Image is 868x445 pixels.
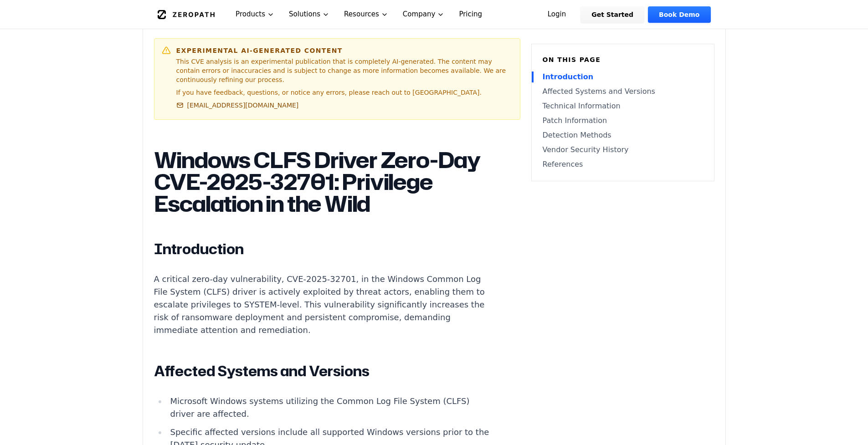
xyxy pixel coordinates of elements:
h1: Windows CLFS Driver Zero-Day CVE-2025-32701: Privilege Escalation in the Wild [154,149,493,215]
p: If you have feedback, questions, or notice any errors, please reach out to [GEOGRAPHIC_DATA]. [176,88,513,97]
a: Get Started [580,6,644,23]
p: This CVE analysis is an experimental publication that is completely AI-generated. The content may... [176,57,513,84]
h2: Affected Systems and Versions [154,362,493,380]
h6: On this page [543,55,703,64]
a: Detection Methods [543,130,703,141]
a: Technical Information [543,101,703,112]
a: Login [537,6,577,23]
a: Book Demo [648,6,710,23]
p: A critical zero-day vulnerability, CVE-2025-32701, in the Windows Common Log File System (CLFS) d... [154,273,493,337]
a: References [543,159,703,170]
a: Affected Systems and Versions [543,86,703,97]
a: Introduction [543,72,703,82]
h6: Experimental AI-Generated Content [176,46,513,55]
a: [EMAIL_ADDRESS][DOMAIN_NAME] [176,101,299,110]
h2: Introduction [154,240,493,258]
a: Vendor Security History [543,144,703,155]
li: Microsoft Windows systems utilizing the Common Log File System (CLFS) driver are affected. [167,395,493,420]
a: Patch Information [543,115,703,126]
